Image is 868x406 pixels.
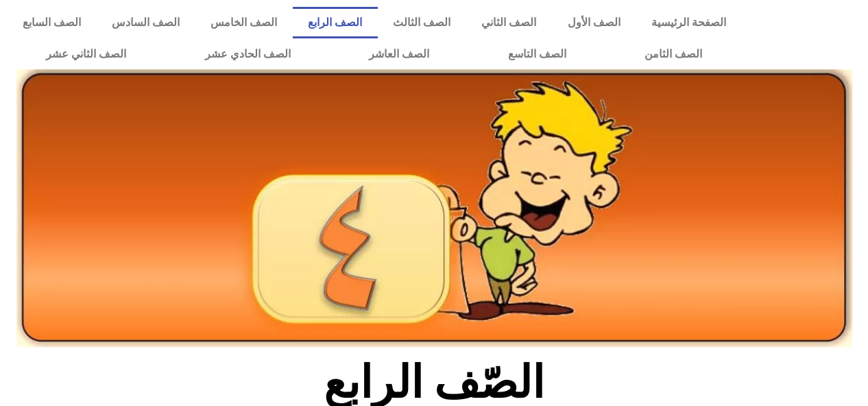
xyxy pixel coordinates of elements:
[7,7,96,38] a: الصف السابع
[605,38,741,70] a: الصف الثامن
[378,7,466,38] a: الصف الثالث
[7,38,165,70] a: الصف الثاني عشر
[96,7,195,38] a: الصف السادس
[330,38,468,70] a: الصف العاشر
[552,7,636,38] a: الصف الأول
[166,38,330,70] a: الصف الحادي عشر
[466,7,552,38] a: الصف الثاني
[195,7,292,38] a: الصف الخامس
[293,7,378,38] a: الصف الرابع
[636,7,741,38] a: الصفحة الرئيسية
[468,38,605,70] a: الصف التاسع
